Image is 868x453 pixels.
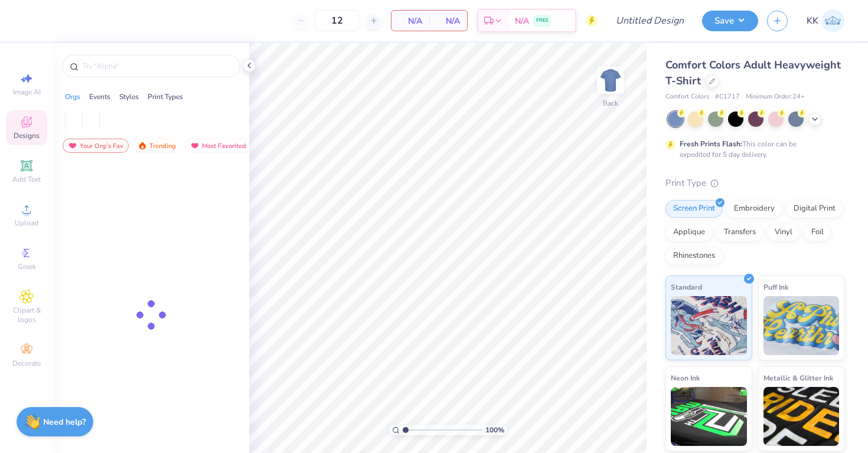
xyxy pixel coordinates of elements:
span: Neon Ink [671,372,700,384]
div: Foil [804,224,831,241]
div: Print Types [148,91,183,102]
input: – – [314,10,360,31]
img: trending.gif [138,142,147,150]
span: N/A [515,15,529,27]
div: Transfers [716,224,763,241]
img: most_fav.gif [190,142,200,150]
div: Your Org's Fav [63,139,129,153]
a: KK [807,9,844,32]
div: Events [89,91,110,102]
img: Puff Ink [763,296,840,355]
div: Applique [665,224,713,241]
span: Upload [15,218,38,228]
div: Most Favorited [185,139,252,153]
input: Untitled Design [606,9,693,32]
div: Print Type [665,176,844,190]
span: FREE [536,17,549,25]
strong: Need help? [43,416,86,428]
div: Embroidery [726,200,782,218]
strong: Fresh Prints Flash: [680,139,742,149]
span: Comfort Colors [665,92,709,102]
img: Standard [671,296,747,355]
div: Rhinestones [665,247,723,265]
img: Back [599,68,622,92]
button: Save [702,11,758,31]
img: most_fav.gif [68,142,77,150]
span: Minimum Order: 24 + [746,92,805,102]
span: N/A [399,15,422,27]
span: Clipart & logos [6,306,47,324]
div: This color can be expedited for 5 day delivery. [680,139,825,160]
div: Screen Print [665,200,723,218]
span: Greek [18,262,36,271]
span: Standard [671,281,702,293]
input: Try "Alpha" [81,60,233,72]
span: Decorate [12,359,41,368]
span: Puff Ink [763,281,788,293]
span: Image AI [13,87,41,97]
div: Digital Print [786,200,843,218]
img: Metallic & Glitter Ink [763,387,840,446]
span: Designs [14,131,40,140]
div: Styles [119,91,139,102]
span: Comfort Colors Adult Heavyweight T-Shirt [665,58,841,88]
div: Vinyl [767,224,800,241]
img: Neon Ink [671,387,747,446]
span: # C1717 [715,92,740,102]
span: N/A [436,15,460,27]
span: Add Text [12,175,41,184]
span: 100 % [485,425,504,435]
div: Orgs [65,91,80,102]
span: Metallic & Glitter Ink [763,372,833,384]
div: Trending [132,139,181,153]
div: Back [603,98,618,109]
img: Katie Kelly [821,9,844,32]
span: KK [807,14,818,28]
